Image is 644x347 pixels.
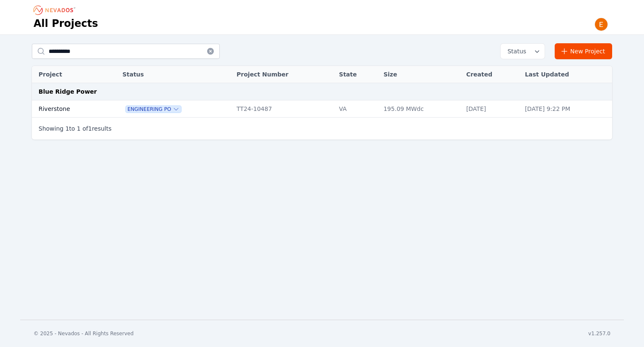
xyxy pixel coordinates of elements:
[232,100,335,118] td: TT24-10487
[588,330,610,337] div: v1.257.0
[32,100,104,118] td: Riverstone
[32,66,104,83] th: Project
[118,66,232,83] th: Status
[34,330,134,337] div: © 2025 - Nevados - All Rights Reserved
[39,124,112,133] p: Showing to of results
[462,66,521,83] th: Created
[379,66,462,83] th: Size
[555,43,612,59] a: New Project
[521,100,612,118] td: [DATE] 9:22 PM
[65,125,69,132] span: 1
[521,66,612,83] th: Last Updated
[504,47,526,55] span: Status
[232,66,335,83] th: Project Number
[77,125,80,132] span: 1
[34,3,78,17] nav: Breadcrumb
[335,100,379,118] td: VA
[32,100,612,118] tr: RiverstoneEngineering POTT24-10487VA195.09 MWdc[DATE][DATE] 9:22 PM
[462,100,521,118] td: [DATE]
[595,18,608,31] img: Emily Walker
[379,100,462,118] td: 195.09 MWdc
[34,17,98,30] h1: All Projects
[32,83,612,100] td: Blue Ridge Power
[126,106,181,113] button: Engineering PO
[88,125,92,132] span: 1
[335,66,379,83] th: State
[501,44,545,59] button: Status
